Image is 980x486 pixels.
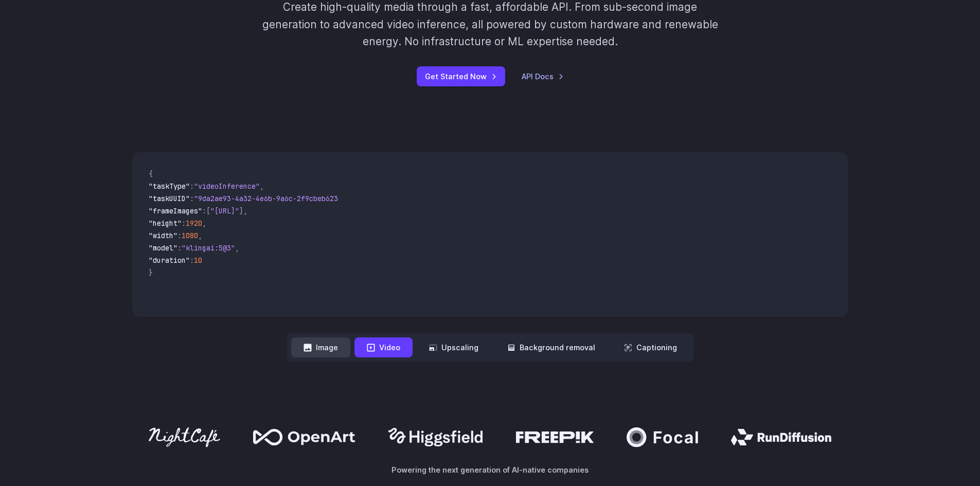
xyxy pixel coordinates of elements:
span: "klingai:5@3" [182,243,235,253]
span: "taskUUID" [149,194,190,203]
span: "[URL]" [210,206,239,215]
button: Upscaling [417,337,491,357]
span: : [182,219,186,228]
span: "frameImages" [149,206,202,215]
button: Background removal [495,337,608,357]
span: : [190,256,194,265]
span: : [177,231,182,240]
span: : [177,243,182,253]
span: "videoInference" [194,182,260,191]
span: 1080 [182,231,198,240]
span: , [235,243,239,253]
span: , [243,206,247,215]
span: , [260,182,264,191]
span: 10 [194,256,202,265]
span: { [149,169,153,178]
span: "duration" [149,256,190,265]
span: , [198,231,202,240]
span: [ [206,206,210,215]
span: : [190,194,194,203]
span: : [202,206,206,215]
span: : [190,182,194,191]
span: "width" [149,231,177,240]
span: "model" [149,243,177,253]
span: "9da2ae93-4a32-4e6b-9a6c-2f9cbeb62301" [194,194,350,203]
span: 1920 [186,219,202,228]
span: "height" [149,219,182,228]
button: Captioning [612,337,689,357]
button: Video [354,337,413,357]
a: Get Started Now [417,66,505,86]
span: ] [239,206,243,215]
span: "taskType" [149,182,190,191]
span: } [149,268,153,277]
a: API Docs [522,70,564,82]
span: , [202,219,206,228]
button: Image [291,337,350,357]
p: Powering the next generation of AI-native companies [132,464,848,476]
